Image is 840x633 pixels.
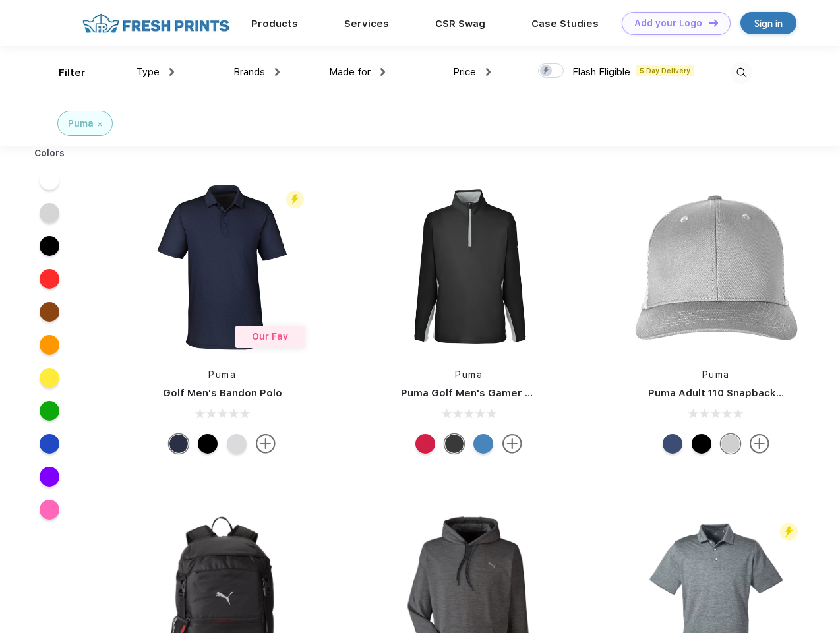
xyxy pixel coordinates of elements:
[208,369,236,380] a: Puma
[636,65,694,76] span: 5 Day Delivery
[750,434,769,454] img: more.svg
[256,434,276,454] img: more.svg
[59,65,86,80] div: Filter
[329,66,371,78] span: Made for
[502,434,522,454] img: more.svg
[453,66,476,78] span: Price
[455,369,483,380] a: Puma
[24,146,75,160] div: Colors
[628,179,804,355] img: func=resize&h=266
[252,331,288,342] span: Our Fav
[754,16,783,31] div: Sign in
[740,12,796,34] a: Sign in
[634,18,702,29] div: Add your Logo
[163,387,282,399] a: Golf Men's Bandon Polo
[251,18,298,30] a: Products
[731,62,752,84] img: desktop_search.svg
[198,434,218,454] div: Puma Black
[709,19,718,26] img: DT
[486,68,491,76] img: dropdown.png
[663,434,682,454] div: Peacoat Qut Shd
[692,434,711,454] div: Pma Blk Pma Blk
[286,191,304,208] img: flash_active_toggle.svg
[135,179,310,355] img: func=resize&h=266
[169,68,174,76] img: dropdown.png
[78,12,233,35] img: fo%20logo%202.webp
[68,117,94,131] div: Puma
[344,18,389,30] a: Services
[721,434,740,454] div: Quarry Brt Whit
[702,369,730,380] a: Puma
[473,434,493,454] div: Bright Cobalt
[98,122,102,127] img: filter_cancel.svg
[233,66,265,78] span: Brands
[169,434,189,454] div: Navy Blazer
[435,18,485,30] a: CSR Swag
[572,66,630,78] span: Flash Eligible
[444,434,464,454] div: Puma Black
[380,68,385,76] img: dropdown.png
[275,68,280,76] img: dropdown.png
[780,523,798,541] img: flash_active_toggle.svg
[415,434,435,454] div: Ski Patrol
[381,179,556,355] img: func=resize&h=266
[227,434,247,454] div: High Rise
[136,66,160,78] span: Type
[401,387,609,399] a: Puma Golf Men's Gamer Golf Quarter-Zip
